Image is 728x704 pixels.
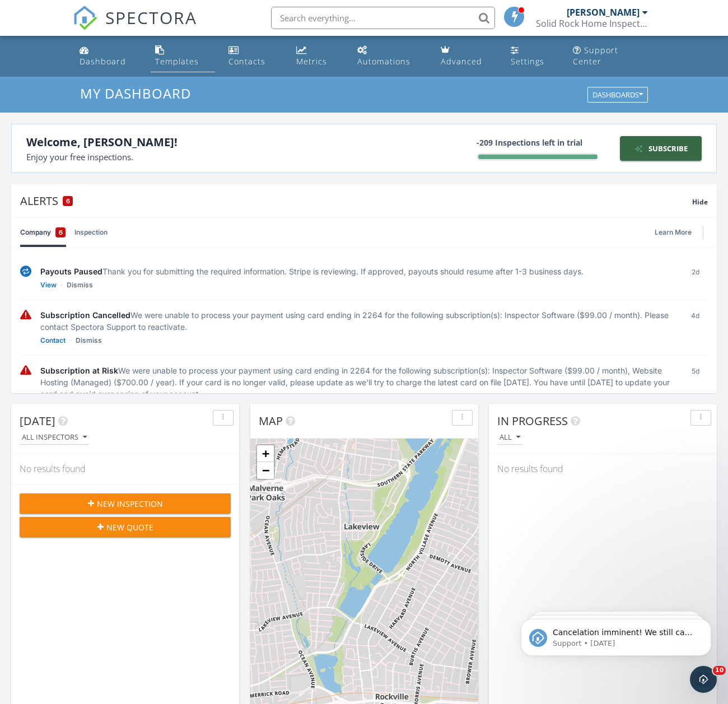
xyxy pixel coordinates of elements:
a: Metrics [292,40,344,72]
a: Dismiss [67,279,93,291]
div: Contacts [228,56,265,67]
a: Dashboard [75,40,142,72]
span: [DATE] [20,413,55,428]
span: In Progress [497,413,568,428]
div: Thank you for submitting the required information. Stripe is reviewing. If approved, payouts shou... [40,265,674,277]
span: Payouts Paused [40,267,102,276]
span: SPECTORA [105,6,197,29]
div: Settings [511,56,544,67]
div: Solid Rock Home Inspections, LLC [536,18,648,29]
a: Support Center [568,40,653,72]
span: Cancelation imminent! We still can't process your payment using your card XXXX2264 (exp. 2029-2).... [49,32,192,130]
img: warning-336e3c8b2db1497d2c3c.svg [20,309,31,321]
span: 6 [66,197,70,205]
div: Support Center [573,45,618,67]
div: Advanced [441,56,482,67]
iframe: Intercom notifications message [504,595,728,674]
span: Map [259,413,283,428]
span: New Quote [106,521,153,533]
div: Welcome, [PERSON_NAME]! [26,134,364,151]
a: View [40,279,57,291]
a: Zoom out [257,462,274,479]
div: No results found [11,454,239,484]
button: All Inspectors [20,430,89,445]
a: Automations (Basic) [353,40,427,72]
img: under-review-2fe708636b114a7f4b8d.svg [20,265,31,277]
span: 6 [59,227,63,238]
button: New Inspection [20,493,231,514]
div: All Inspectors [22,433,87,441]
a: Dismiss [76,335,102,346]
span: Subscription Cancelled [40,310,130,320]
img: The Best Home Inspection Software - Spectora [73,6,97,30]
div: 5d [683,365,708,413]
div: Enjoy your free inspections. [26,151,364,164]
span: Subscription at Risk [40,366,118,375]
button: Dashboards [587,87,648,103]
p: Message from Support, sent 5d ago [49,43,193,53]
div: No results found [489,454,717,484]
div: Metrics [296,56,327,67]
div: We were unable to process your payment using card ending in 2264 for the following subscription(s... [40,365,674,400]
div: Dashboards [592,91,643,99]
span: My Dashboard [80,84,191,102]
input: Search everything... [271,7,495,29]
div: Automations [357,56,410,67]
button: New Quote [20,517,231,537]
div: 2d [683,265,708,291]
div: We were unable to process your payment using card ending in 2264 for the following subscription(s... [40,309,674,333]
a: Inspection [74,218,108,247]
span: New Inspection [97,498,163,510]
img: icon-sparkles-377fab4bbd7c819a5895.svg [634,144,648,153]
span: Hide [692,197,708,207]
a: Advanced [436,40,498,72]
div: Templates [155,56,199,67]
div: -209 Inspections left in trial [477,137,598,148]
button: All [497,430,522,445]
a: Templates [151,40,215,72]
a: Settings [506,40,559,72]
a: Subscribe [620,136,702,161]
iframe: Intercom live chat [690,666,717,693]
div: All [500,433,520,441]
img: warning-336e3c8b2db1497d2c3c.svg [20,365,31,376]
div: Alerts [20,193,692,208]
a: Contacts [224,40,283,72]
div: [PERSON_NAME] [567,7,640,18]
a: Company [20,218,66,247]
span: 10 [713,666,726,675]
a: Zoom in [257,445,274,462]
a: Learn More [655,227,698,238]
div: Subscribe [624,143,697,155]
div: Dashboard [80,56,126,67]
a: SPECTORA [73,15,197,39]
a: Contact [40,335,66,346]
div: 4d [683,309,708,346]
